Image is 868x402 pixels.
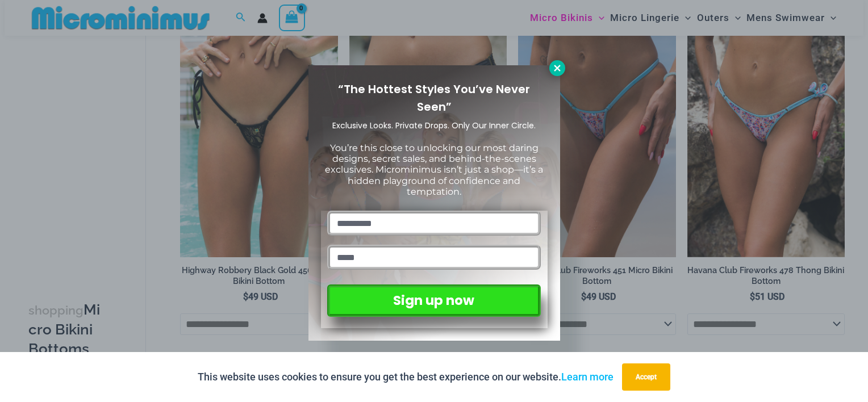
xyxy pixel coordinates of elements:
[549,60,565,76] button: Close
[332,120,536,131] span: Exclusive Looks. Private Drops. Only Our Inner Circle.
[622,363,670,391] button: Accept
[325,143,543,197] span: You’re this close to unlocking our most daring designs, secret sales, and behind-the-scenes exclu...
[198,368,614,386] p: This website uses cookies to ensure you get the best experience on our website.
[327,284,540,317] button: Sign up now
[338,81,530,115] span: “The Hottest Styles You’ve Never Seen”
[561,371,614,383] a: Learn more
